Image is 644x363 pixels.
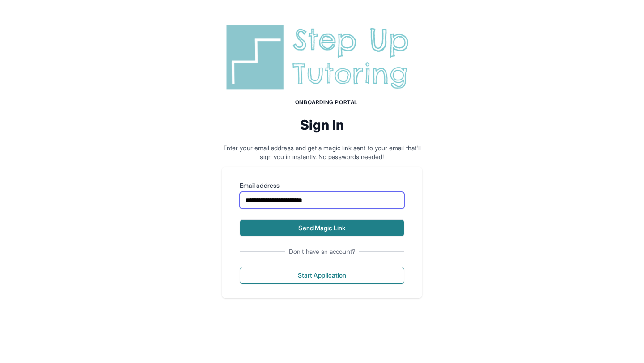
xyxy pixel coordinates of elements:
[240,219,404,236] button: Send Magic Link
[231,99,422,106] h1: Onboarding Portal
[222,144,422,161] p: Enter your email address and get a magic link sent to your email that'll sign you in instantly. N...
[240,181,404,190] label: Email address
[222,21,422,93] img: Step Up Tutoring horizontal logo
[240,267,404,284] button: Start Application
[222,117,422,133] h2: Sign In
[285,247,359,256] span: Don't have an account?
